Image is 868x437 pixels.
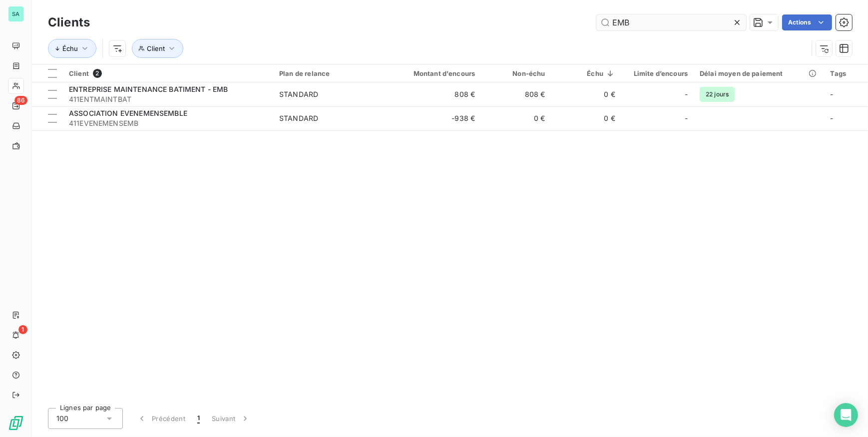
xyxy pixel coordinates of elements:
button: Actions [782,14,832,30]
div: Limite d’encours [627,69,688,77]
span: ENTREPRISE MAINTENANCE BATIMENT - EMB [69,85,228,93]
td: -938 € [387,106,481,130]
div: Montant d'encours [393,69,475,77]
div: STANDARD [279,89,318,99]
span: 2 [93,69,102,78]
div: Non-échu [487,69,545,77]
span: 86 [14,96,27,105]
h3: Clients [48,13,90,31]
span: 1 [197,414,200,424]
div: Tags [831,69,862,77]
div: Plan de relance [279,69,381,77]
span: Client [69,69,89,77]
div: Délai moyen de paiement [700,69,818,77]
td: 0 € [551,82,621,106]
img: Logo LeanPay [8,415,24,431]
span: 22 jours [700,87,735,102]
div: Échu [557,69,615,77]
td: 808 € [387,82,481,106]
button: Client [132,39,183,58]
button: Suivant [206,408,256,429]
span: 411ENTMAINTBAT [69,94,267,104]
span: 1 [18,325,27,334]
td: 0 € [551,106,621,130]
span: Échu [62,44,78,52]
span: - [685,113,688,123]
td: 0 € [481,106,551,130]
span: ASSOCIATION EVENEMENSEMBLE [69,109,187,117]
span: Client [147,44,165,52]
div: Open Intercom Messenger [834,403,858,427]
span: 411EVENEMENSEMB [69,118,267,128]
button: Précédent [131,408,191,429]
td: 808 € [481,82,551,106]
span: - [831,114,834,122]
input: Rechercher [596,14,746,30]
span: 100 [56,414,68,424]
div: STANDARD [279,113,318,123]
button: 1 [191,408,206,429]
span: - [831,90,834,98]
button: Échu [48,39,96,58]
div: SA [8,6,24,22]
span: - [685,89,688,99]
